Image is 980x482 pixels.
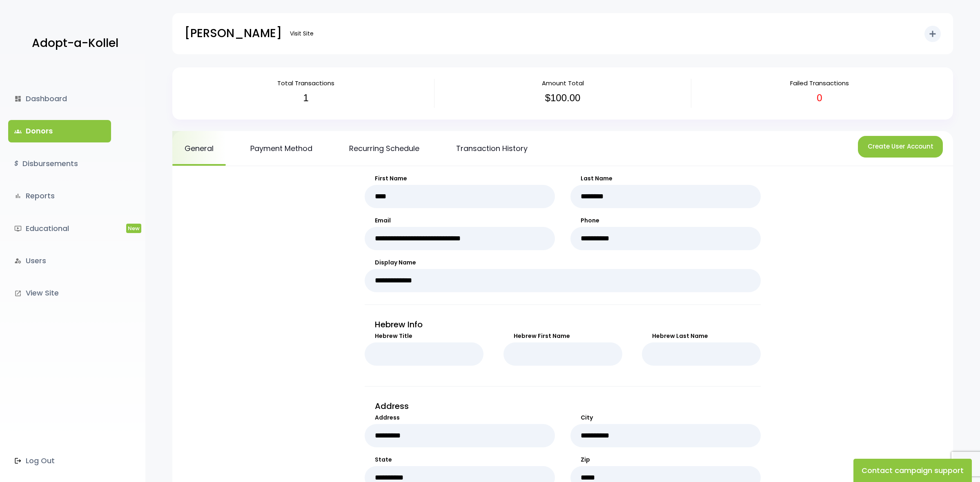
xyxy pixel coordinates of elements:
a: Recurring Schedule [337,131,432,166]
a: bar_chartReports [8,185,111,207]
a: Transaction History [444,131,540,166]
a: manage_accountsUsers [8,250,111,272]
label: Hebrew Title [365,332,483,340]
span: Failed Transactions [790,79,849,87]
i: $ [14,158,18,170]
a: groupsDonors [8,120,111,142]
label: First Name [365,174,555,183]
span: Amount Total [542,79,584,87]
span: groups [14,128,22,135]
a: General [172,131,226,166]
button: Contact campaign support [853,459,972,482]
h3: 1 [184,92,428,104]
h3: 0 [697,92,942,104]
label: Email [365,216,555,225]
p: Address [365,399,761,413]
a: Adopt-a-Kollel [28,24,118,63]
p: Adopt-a-Kollel [32,33,118,53]
i: launch [14,290,22,297]
h3: $100.00 [441,92,685,104]
a: $Disbursements [8,153,111,175]
label: Address [365,413,555,422]
p: Hebrew Info [365,317,761,332]
label: Zip [570,455,761,464]
label: Phone [570,216,761,225]
label: Display Name [365,258,761,267]
a: Log Out [8,450,111,472]
label: Hebrew First Name [503,332,622,340]
span: Total Transactions [277,79,334,87]
a: Visit Site [286,26,318,42]
span: New [126,224,141,233]
i: ondemand_video [14,225,22,232]
i: dashboard [14,95,22,102]
i: bar_chart [14,192,22,200]
label: State [365,455,555,464]
button: Create User Account [858,136,943,158]
p: [PERSON_NAME] [185,23,282,44]
a: ondemand_videoEducationalNew [8,218,111,240]
a: dashboardDashboard [8,88,111,110]
a: launchView Site [8,282,111,304]
a: Payment Method [238,131,325,166]
i: manage_accounts [14,257,22,264]
label: Last Name [570,174,761,183]
label: Hebrew Last Name [642,332,761,340]
label: City [570,413,761,422]
i: add [928,29,938,39]
button: add [924,26,941,42]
